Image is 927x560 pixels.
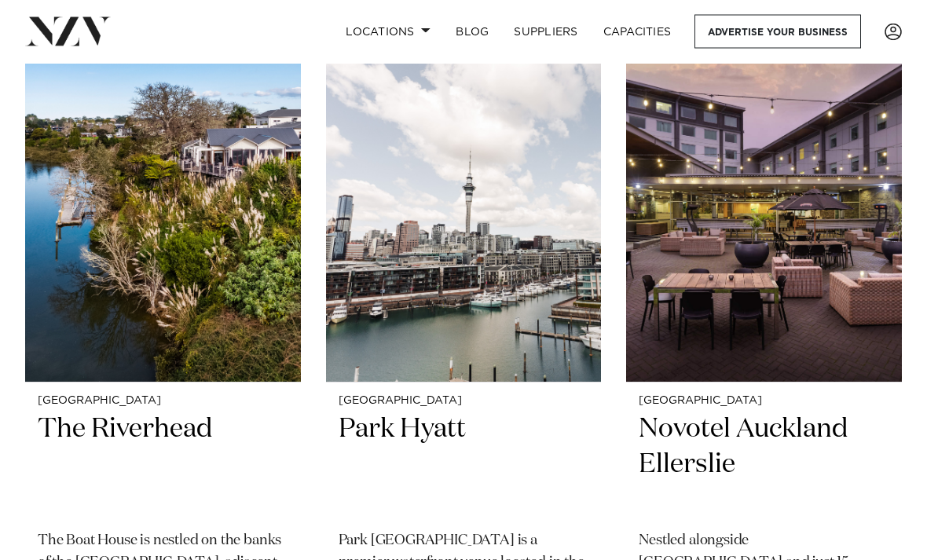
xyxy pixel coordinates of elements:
[38,413,288,518] h2: The Riverhead
[591,15,684,49] a: Capacities
[694,15,861,49] a: Advertise your business
[443,15,501,49] a: BLOG
[25,17,111,46] img: nzv-logo.png
[639,413,889,518] h2: Novotel Auckland Ellerslie
[501,15,590,49] a: SUPPLIERS
[639,396,889,408] small: [GEOGRAPHIC_DATA]
[339,413,589,518] h2: Park Hyatt
[38,396,288,408] small: [GEOGRAPHIC_DATA]
[333,15,443,49] a: Locations
[339,396,589,408] small: [GEOGRAPHIC_DATA]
